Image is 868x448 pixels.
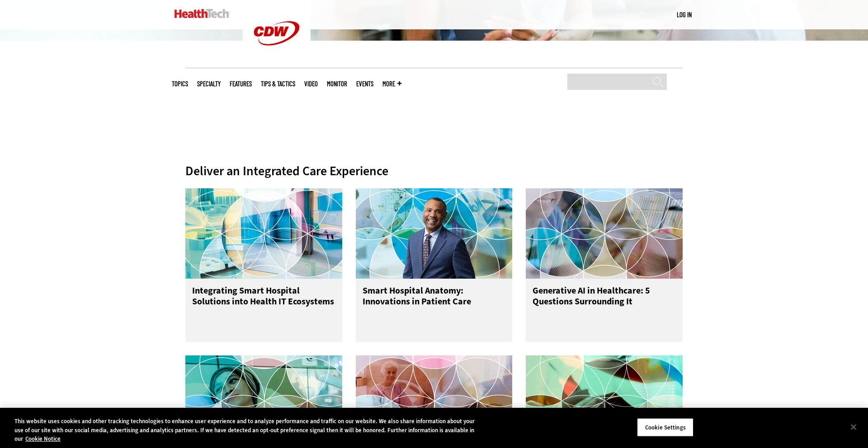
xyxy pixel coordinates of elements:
a: Tips & Tactics [261,80,295,87]
a: Jim Francis photo on background of hospital scenes with kaleidoscope effect Smart Hospital Anatom... [356,188,513,342]
button: Close [844,417,863,437]
h3: Smart Hospital Anatomy: Innovations in Patient Care [363,285,506,322]
iframe: advertisement [269,82,599,122]
img: Multiple patients and doctors across settings [526,188,683,279]
span: Specialty [197,80,221,87]
button: Cookie Settings [637,418,693,437]
div: This website uses cookies and other tracking technologies to enhance user experience and to analy... [14,417,477,443]
a: More information about your privacy [25,435,61,443]
div: Deliver an Integrated Care Experience [185,163,683,179]
div: User menu [677,10,692,19]
img: hospital scenes with kaleidoscope effect [185,188,342,279]
span: More [382,80,401,87]
a: MonITor [327,80,347,87]
a: Log in [677,10,692,19]
span: Topics [172,80,188,87]
h3: Integrating Smart Hospital Solutions into Health IT Ecosystems [192,285,335,322]
a: Features [230,80,252,87]
img: Jim Francis photo on background of hospital scenes with kaleidoscope effect [356,188,513,279]
img: kaleidoscope effect on top of nurse holding patient's hand [526,355,683,446]
a: hospital scenes with kaleidoscope effect Integrating Smart Hospital Solutions into Health IT Ecos... [185,188,342,342]
a: CDW [243,60,311,69]
img: Smiling patient with kaleidoscope effect [185,355,342,446]
a: Multiple patients and doctors across settings Generative AI in Healthcare: 5 Questions Surroundin... [526,188,683,342]
a: Video [304,80,318,87]
img: Home [175,9,229,18]
h3: Generative AI in Healthcare: 5 Questions Surrounding It [533,285,676,322]
a: Events [356,80,373,87]
img: Several patients in various hospital settings [356,355,513,446]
